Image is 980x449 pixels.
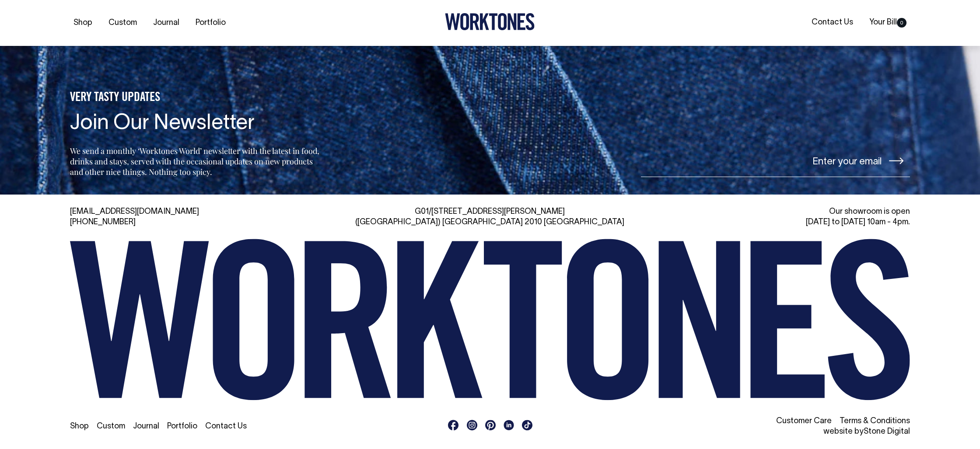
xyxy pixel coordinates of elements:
a: Portfolio [192,16,229,30]
a: Custom [97,423,125,430]
h5: VERY TASTY UPDATES [70,90,322,105]
a: Journal [133,423,159,430]
a: Portfolio [167,423,197,430]
a: Customer Care [776,418,832,425]
a: Custom [105,16,140,30]
a: [EMAIL_ADDRESS][DOMAIN_NAME] [70,208,199,216]
input: Enter your email [641,144,910,177]
h4: Join Our Newsletter [70,112,322,136]
span: 0 [897,18,906,28]
a: Shop [70,16,96,30]
p: We send a monthly ‘Worktones World’ newsletter with the latest in food, drinks and stays, served ... [70,146,322,177]
a: Contact Us [808,15,857,30]
a: Your Bill0 [866,15,910,30]
a: Journal [150,16,183,30]
li: website by [639,427,910,437]
div: Our showroom is open [DATE] to [DATE] 10am - 4pm. [639,207,910,228]
a: Terms & Conditions [840,418,910,425]
a: Shop [70,423,89,430]
div: G01/[STREET_ADDRESS][PERSON_NAME] ([GEOGRAPHIC_DATA]) [GEOGRAPHIC_DATA] 2010 [GEOGRAPHIC_DATA] [354,207,626,228]
a: Contact Us [205,423,247,430]
a: Stone Digital [864,428,910,435]
a: [PHONE_NUMBER] [70,219,136,226]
